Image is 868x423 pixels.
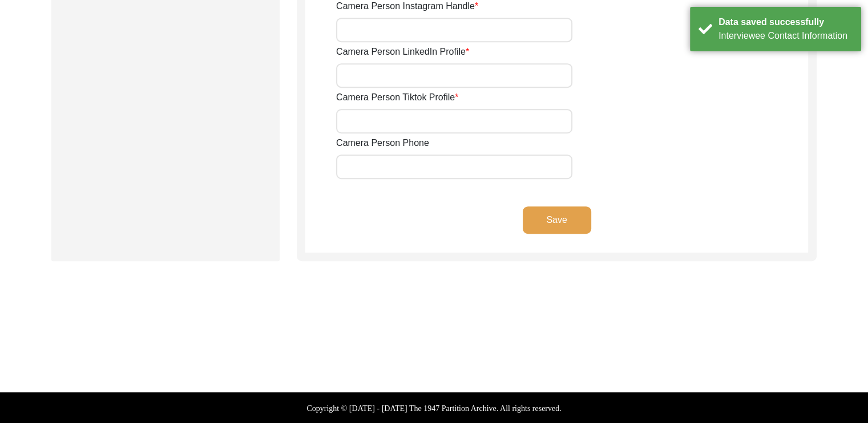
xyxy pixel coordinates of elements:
[336,45,469,59] label: Camera Person LinkedIn Profile
[523,206,591,234] button: Save
[718,15,853,29] div: Data saved successfully
[718,29,853,43] div: Interviewee Contact Information
[306,402,561,414] label: Copyright © [DATE] - [DATE] The 1947 Partition Archive. All rights reserved.
[336,136,429,150] label: Camera Person Phone
[336,91,458,104] label: Camera Person Tiktok Profile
